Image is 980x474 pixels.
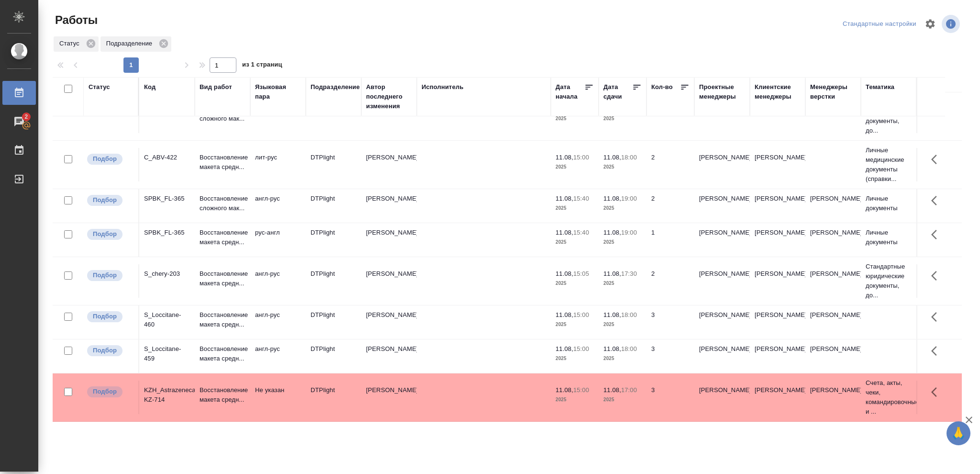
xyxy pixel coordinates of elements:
p: Восстановление макета средн... [200,344,245,363]
td: DTPlight [306,381,361,414]
p: Восстановление макета средн... [200,269,245,288]
td: [PERSON_NAME] [750,339,805,373]
td: [PERSON_NAME] [361,305,417,339]
button: 🙏 [947,421,970,445]
div: Можно подбирать исполнителей [86,269,134,282]
p: Восстановление макета средн... [200,385,245,405]
div: Можно подбирать исполнителей [86,344,134,357]
p: 18:00 [621,345,637,352]
div: S_Loccitane-460 [144,310,190,329]
div: C_ABV-422 [144,153,190,162]
p: 11.08, [603,386,621,394]
td: Не указан [250,381,306,414]
div: Проектные менеджеры [699,82,745,102]
p: 11.08, [556,386,573,394]
td: 3 [646,339,694,373]
td: [PERSON_NAME] [361,381,417,414]
td: [PERSON_NAME] [750,189,805,223]
p: Подбор [93,346,117,355]
p: [PERSON_NAME] [810,194,856,203]
p: Личные медицинские документы (справки... [866,146,912,184]
div: Дата начала [556,82,584,102]
div: Статус [89,82,110,92]
p: [PERSON_NAME] [810,269,856,279]
a: 2 [2,110,36,134]
td: [PERSON_NAME] [361,339,417,373]
p: 17:00 [621,386,637,394]
p: 15:40 [573,195,589,202]
p: 11.08, [556,345,573,352]
td: [PERSON_NAME] [694,148,750,181]
p: 2025 [556,279,594,288]
p: 18:00 [621,154,637,161]
div: Можно подбирать исполнителей [86,153,134,166]
td: англ-рус [250,305,306,339]
p: 2025 [556,162,594,172]
div: SPBK_FL-365 [144,194,190,203]
p: 2025 [603,354,642,363]
p: 2025 [556,320,594,329]
td: лит-рус [250,148,306,181]
p: 2025 [556,354,594,363]
div: Кол-во [651,82,673,92]
td: [PERSON_NAME] [694,305,750,339]
p: 15:05 [573,270,589,277]
p: 2025 [603,320,642,329]
div: Подразделение [100,36,171,52]
div: KZH_Astrazeneca-KZ-714 [144,385,190,405]
td: англ-рус [250,189,306,223]
p: 15:00 [573,154,589,161]
td: DTPlight [306,223,361,257]
button: Здесь прячутся важные кнопки [925,189,948,212]
p: 11.08, [603,270,621,277]
p: Личные документы [866,228,912,247]
p: Подбор [93,229,117,239]
div: Дата сдачи [603,82,632,102]
p: 11.08, [556,229,573,236]
p: Восстановление макета средн... [200,228,245,247]
button: Здесь прячутся важные кнопки [925,148,948,171]
td: DTPlight [306,305,361,339]
div: Можно подбирать исполнителей [86,385,134,398]
p: 2025 [556,237,594,247]
td: 2 [646,189,694,223]
div: Статус [54,36,99,52]
p: 11.08, [603,345,621,352]
p: 2025 [603,279,642,288]
td: [PERSON_NAME] [361,264,417,298]
td: 2 [646,264,694,298]
p: Статус [59,39,83,48]
button: Здесь прячутся важные кнопки [925,223,948,246]
div: SPBK_FL-365 [144,228,190,237]
div: Код [144,82,156,92]
td: 3 [646,305,694,339]
p: Личные документы [866,194,912,213]
p: Подбор [93,271,117,280]
td: 2 [646,148,694,181]
p: Восстановление макета средн... [200,153,245,172]
div: Автор последнего изменения [366,82,412,111]
p: Подбор [93,312,117,321]
p: 11.08, [556,311,573,318]
td: DTPlight [306,189,361,223]
p: 15:00 [573,345,589,352]
span: 🙏 [950,423,967,443]
td: англ-рус [250,264,306,298]
td: DTPlight [306,264,361,298]
span: Посмотреть информацию [942,15,962,33]
p: Счета, акты, чеки, командировочные и ... [866,378,912,417]
td: DTPlight [306,339,361,373]
button: Здесь прячутся важные кнопки [925,264,948,287]
td: 1 [646,223,694,257]
p: 2025 [603,395,642,405]
p: 15:00 [573,386,589,394]
p: 2025 [556,395,594,405]
p: 2025 [603,114,642,124]
p: 2025 [556,114,594,124]
td: [PERSON_NAME] [750,381,805,414]
td: [PERSON_NAME] [694,381,750,414]
span: Настроить таблицу [919,12,942,35]
p: 15:00 [573,311,589,318]
div: S_Loccitane-459 [144,344,190,363]
p: 11.08, [556,270,573,277]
